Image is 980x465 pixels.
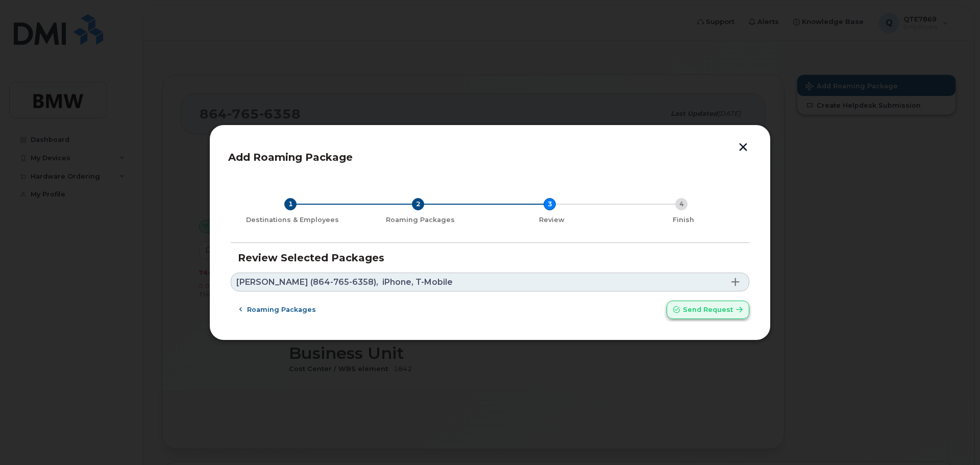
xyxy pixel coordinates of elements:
div: Roaming Packages [358,216,482,224]
button: Send request [667,301,749,319]
a: [PERSON_NAME] (864-765-6358),iPhone, T-Mobile [231,273,749,291]
iframe: Messenger Launcher [936,421,972,457]
span: Add Roaming Package [228,151,353,163]
div: 1 [284,198,297,210]
span: Send request [683,305,733,314]
span: iPhone, T-Mobile [382,278,453,286]
div: Destinations & Employees [235,216,350,224]
button: Roaming packages [231,301,325,319]
span: Roaming packages [247,305,316,314]
h3: Review Selected Packages [238,252,742,263]
div: Finish [622,216,745,224]
div: 2 [412,198,424,210]
span: [PERSON_NAME] (864-765-6358), [236,278,378,286]
div: 4 [675,198,688,210]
